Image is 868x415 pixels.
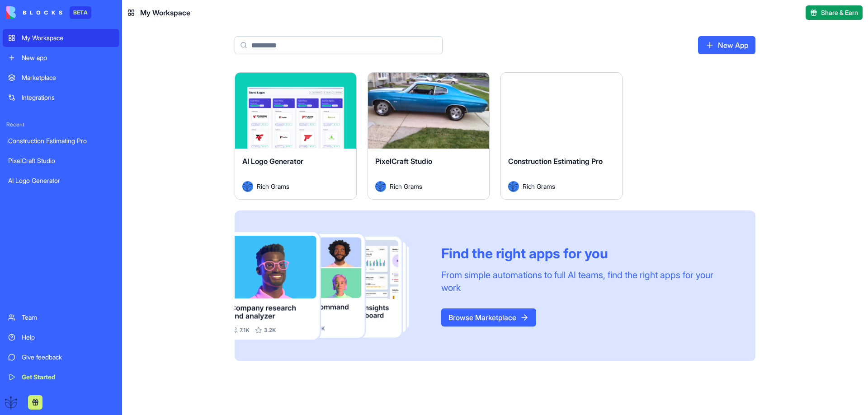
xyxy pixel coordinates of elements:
a: Marketplace [3,69,119,87]
a: PixelCraft StudioAvatarRich Grams [368,72,490,200]
a: Construction Estimating ProAvatarRich Grams [500,72,623,200]
textarea: Message… [8,277,173,292]
img: Avatar [508,181,519,192]
span: Rich Grams [257,182,289,191]
button: Start recording [57,296,65,303]
a: Browse Marketplace [441,308,536,326]
div: Michal says… [7,191,174,326]
div: BETA [70,6,91,19]
div: Integrations [22,93,114,102]
h1: [PERSON_NAME] [44,5,103,11]
button: Home [142,4,159,21]
div: PixelCraft Studio [8,156,114,165]
div: From simple automations to full AI teams, find the right apps for your work [441,269,734,294]
img: logo [6,6,62,19]
div: Could you explain exactly what you’re trying to do? I’ll check if it’s something we can help with. [14,80,141,107]
a: New App [698,36,755,54]
span: Rich Grams [523,182,555,191]
div: Michal says… [7,4,174,119]
div: Help [22,333,114,342]
a: New app [3,49,119,67]
span: Recent [3,121,119,128]
div: Team [22,313,114,322]
div: AI Logo Generator [8,176,114,185]
div: Here’s a recent Forbes piece about our company 🙂 [14,49,141,67]
span: AI Logo Generator [242,157,303,166]
div: Are you talking about this area?If not can you point me to the right place? [7,191,148,310]
div: Marketplace [22,73,114,82]
span: PixelCraft Studio [375,157,432,166]
div: Hi.... I have tried numerous fixes to prevent the Blueprint reader from moving the drawing when a... [33,119,174,183]
a: PixelCraft Studio [3,152,119,170]
img: Profile image for Michal [26,5,40,19]
img: Avatar [375,181,386,192]
button: Gif picker [28,296,36,303]
div: Rich says… [7,119,174,191]
span: Construction Estimating Pro [508,157,603,166]
div: Get Started [22,373,114,382]
a: AI Logo Generator [3,172,119,190]
div: Hi, sorry for the delay! We launched our product this week and have been really busy. Things are ... [7,4,148,112]
button: go back [6,4,23,21]
div: Construction Estimating Pro [8,136,114,145]
div: Are you talking about this area? If not can you point me to the right place? [14,196,141,223]
img: Frame_181_egmpey.png [235,232,427,340]
span: Rich Grams [390,182,422,191]
div: Close [159,4,175,20]
div: Give feedback [22,353,114,362]
a: Construction Estimating Pro [3,132,119,150]
a: Team [3,308,119,326]
a: AI Logo GeneratorAvatarRich Grams [235,72,357,200]
div: Hi.... I have tried numerous fixes to prevent the Blueprint reader from moving the drawing when a... [40,125,166,178]
a: My Workspace [3,29,119,47]
span: Share & Earn [821,8,858,17]
img: ACg8ocJXc4biGNmL-6_84M9niqKohncbsBQNEji79DO8k46BE60Re2nP=s96-c [5,395,19,410]
p: +1 other [44,11,70,20]
a: Get Started [3,368,119,386]
span: My Workspace [140,7,190,18]
div: New app [22,53,114,62]
button: Share & Earn [806,5,863,20]
div: Hi, sorry for the delay! We launched our product this week and have been really busy. Things are ... [14,9,141,44]
img: Avatar [242,181,253,192]
div: Find the right apps for you [441,245,734,261]
div: My Workspace [22,33,114,42]
a: BETA [6,6,91,19]
button: Send a message… [155,292,170,307]
a: Give feedback [3,348,119,366]
a: Help [3,328,119,346]
button: Upload attachment [43,296,50,303]
a: [URL][DOMAIN_NAME] [14,67,85,75]
button: Emoji picker [14,296,21,303]
a: Integrations [3,89,119,107]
